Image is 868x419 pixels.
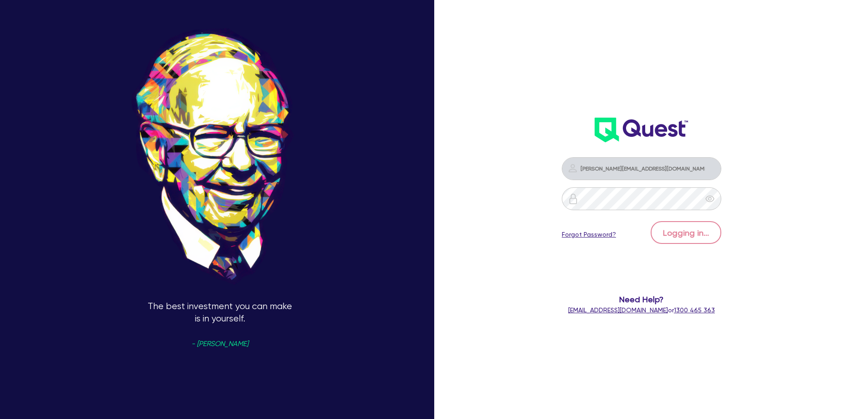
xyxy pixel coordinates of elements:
[568,306,668,314] a: [EMAIL_ADDRESS][DOMAIN_NAME]
[595,118,688,142] img: wH2k97JdezQIQAAAABJRU5ErkJggg==
[562,230,616,239] a: Forgot Password?
[562,157,721,180] input: Email address
[651,221,721,244] button: Logging in...
[705,194,714,203] span: eye
[568,306,715,314] span: or
[674,306,715,314] tcxspan: Call 1300 465 363 via 3CX
[525,293,758,305] span: Need Help?
[191,341,248,347] span: - [PERSON_NAME]
[568,193,579,204] img: icon-password
[567,163,578,174] img: icon-password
